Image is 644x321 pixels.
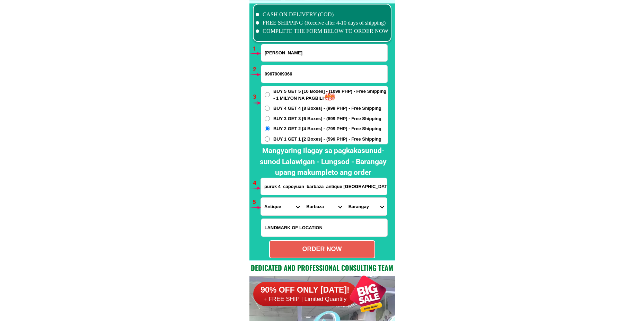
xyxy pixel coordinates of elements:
input: BUY 4 GET 4 [8 Boxes] - (999 PHP) - Free Shipping [265,106,270,111]
span: BUY 1 GET 1 [2 Boxes] - (599 PHP) - Free Shipping [273,136,381,143]
input: Input address [261,178,387,195]
h6: 5 [253,198,261,207]
h6: + FREE SHIP | Limited Quantily [253,295,357,303]
input: BUY 3 GET 3 [6 Boxes] - (899 PHP) - Free Shipping [265,116,270,121]
div: ORDER NOW [270,244,374,254]
li: CASH ON DELIVERY (COD) [256,10,389,19]
select: Select commune [345,198,387,215]
input: BUY 5 GET 5 [10 Boxes] - (1099 PHP) - Free Shipping - 1 MILYON NA PAGBILI [265,92,270,97]
input: Input full_name [261,44,387,61]
span: BUY 3 GET 3 [6 Boxes] - (899 PHP) - Free Shipping [273,115,381,122]
h6: 1 [253,44,261,53]
h2: Dedicated and professional consulting team [249,262,395,273]
h6: 3 [253,92,261,101]
select: Select province [261,198,303,215]
h2: Mangyaring ilagay sa pagkakasunud-sunod Lalawigan - Lungsod - Barangay upang makumpleto ang order [255,145,391,178]
li: FREE SHIPPING (Receive after 4-10 days of shipping) [256,19,389,27]
span: BUY 4 GET 4 [8 Boxes] - (999 PHP) - Free Shipping [273,105,381,112]
input: Input phone_number [261,65,387,83]
span: BUY 2 GET 2 [4 Boxes] - (799 PHP) - Free Shipping [273,125,381,132]
span: BUY 5 GET 5 [10 Boxes] - (1099 PHP) - Free Shipping - 1 MILYON NA PAGBILI [273,88,388,101]
h6: 2 [253,65,261,74]
li: COMPLETE THE FORM BELOW TO ORDER NOW [256,27,389,35]
input: BUY 1 GET 1 [2 Boxes] - (599 PHP) - Free Shipping [265,136,270,142]
input: Input LANDMARKOFLOCATION [261,219,387,237]
select: Select district [303,198,345,215]
h6: 4 [253,179,261,188]
input: BUY 2 GET 2 [4 Boxes] - (799 PHP) - Free Shipping [265,126,270,131]
h6: 90% OFF ONLY [DATE]! [253,285,357,295]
